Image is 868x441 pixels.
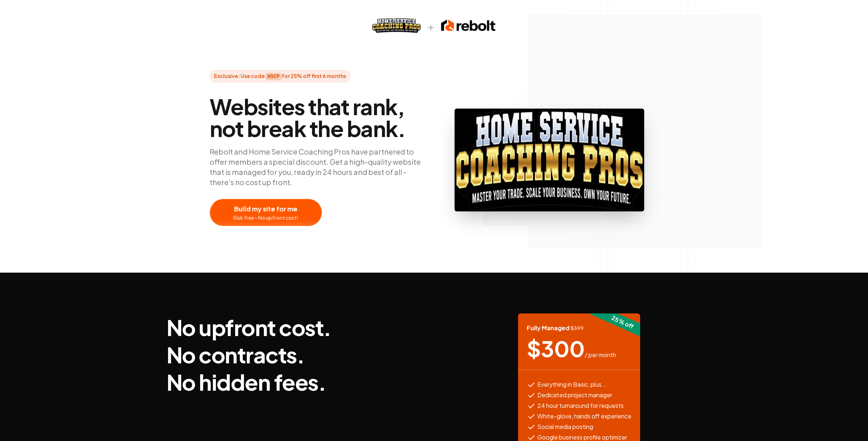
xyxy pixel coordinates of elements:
[527,337,585,359] span: $ 300
[210,199,322,226] button: Build my site for meRisk free - No upfront cost!
[537,422,593,432] span: Social media posting
[210,147,428,187] p: Rebolt and Home Service Coaching Pros have partnered to offer members a special discount. Get a h...
[210,95,428,139] span: Websites that rank, not break the bank.
[585,351,616,359] span: / per month
[585,301,659,343] div: 25 % off
[372,18,421,33] img: HSCP logo
[537,391,612,400] span: Dedicated project manager
[537,401,624,410] span: 24 hour turnaround for requests
[455,109,644,211] img: HSCP logo
[265,73,282,80] strong: HSCP
[441,18,496,33] img: Rebolt logo
[571,325,584,331] span: $ 399
[527,324,584,332] span: Fully Managed
[537,380,607,389] span: Everything in Basic, plus...
[537,412,631,421] span: White-glove, hands off experience
[210,199,396,226] a: Build my site for meRisk free - No upfront cost!
[167,313,331,395] h3: No upfront cost. No contracts. No hidden fees.
[210,70,351,82] span: Exclusive: Use code for 25% off first 6 months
